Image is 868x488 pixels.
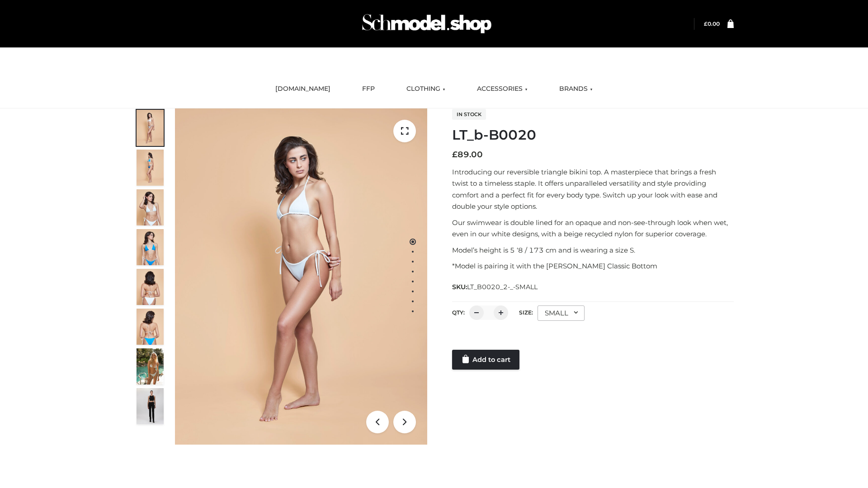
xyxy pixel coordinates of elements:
span: £ [704,20,708,27]
a: £0.00 [704,20,720,27]
img: 49df5f96394c49d8b5cbdcda3511328a.HD-1080p-2.5Mbps-49301101_thumbnail.jpg [137,388,164,424]
a: Add to cart [452,350,519,370]
span: In stock [452,109,486,120]
img: ArielClassicBikiniTop_CloudNine_AzureSky_OW114ECO_7-scaled.jpg [137,269,164,305]
span: LT_B0020_2-_-SMALL [467,283,538,291]
img: ArielClassicBikiniTop_CloudNine_AzureSky_OW114ECO_2-scaled.jpg [137,150,164,186]
span: £ [452,150,458,160]
a: ACCESSORIES [470,79,534,99]
img: ArielClassicBikiniTop_CloudNine_AzureSky_OW114ECO_8-scaled.jpg [137,309,164,345]
div: SMALL [538,305,585,321]
bdi: 89.00 [452,150,483,160]
label: QTY: [452,309,465,316]
bdi: 0.00 [704,20,720,27]
a: FFP [355,79,382,99]
img: ArielClassicBikiniTop_CloudNine_AzureSky_OW114ECO_4-scaled.jpg [137,229,164,265]
img: ArielClassicBikiniTop_CloudNine_AzureSky_OW114ECO_1-scaled.jpg [137,110,164,146]
img: Arieltop_CloudNine_AzureSky2.jpg [137,348,164,385]
span: SKU: [452,282,538,292]
a: BRANDS [552,79,599,99]
img: Schmodel Admin 964 [359,6,495,42]
img: ArielClassicBikiniTop_CloudNine_AzureSky_OW114ECO_3-scaled.jpg [137,189,164,225]
p: Introducing our reversible triangle bikini top. A masterpiece that brings a fresh twist to a time... [452,166,734,212]
p: Model’s height is 5 ‘8 / 173 cm and is wearing a size S. [452,244,734,256]
p: *Model is pairing it with the [PERSON_NAME] Classic Bottom [452,260,734,272]
a: CLOTHING [400,79,452,99]
p: Our swimwear is double lined for an opaque and non-see-through look when wet, even in our white d... [452,217,734,240]
a: [DOMAIN_NAME] [269,79,337,99]
img: ArielClassicBikiniTop_CloudNine_AzureSky_OW114ECO_1 [175,108,427,445]
label: Size: [519,309,533,316]
h1: LT_b-B0020 [452,127,734,143]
